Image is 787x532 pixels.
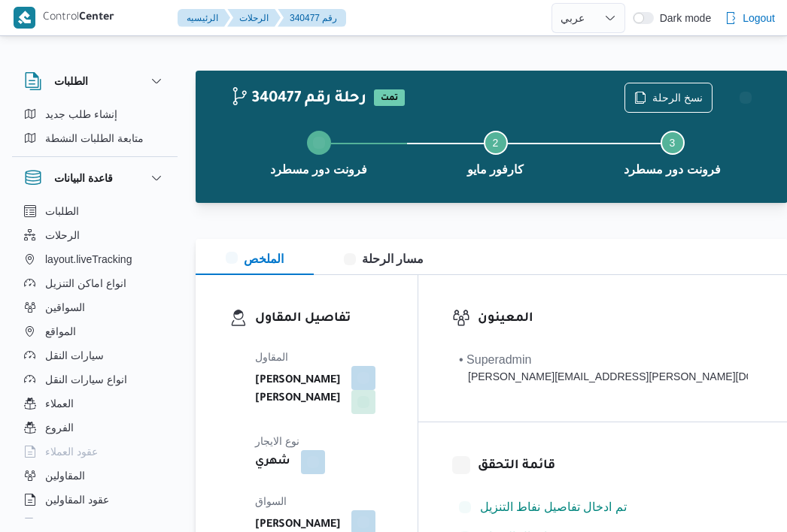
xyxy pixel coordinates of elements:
[459,351,748,369] div: • Superadmin
[18,440,172,464] button: عقود العملاء
[18,343,172,367] button: سيارات النقل
[45,226,80,244] span: الرحلات
[255,372,341,408] b: [PERSON_NAME] [PERSON_NAME]
[14,7,35,29] img: X8yXhbKr1z7QwAAAABJRU5ErkJggg==
[18,223,172,247] button: الرحلات
[45,105,117,123] span: إنشاء طلب جديد
[270,161,367,179] span: فرونت دور مسطرد
[18,295,172,319] button: السواقين
[480,498,627,516] span: تم ادخال تفاصيل نفاط التنزيل
[255,453,290,471] b: شهري
[344,252,424,265] span: مسار الرحلة
[79,12,114,24] b: Center
[624,161,721,179] span: فرونت دور مسطرد
[381,94,398,103] b: تمت
[374,89,405,106] span: تمت
[18,391,172,416] button: العملاء
[45,419,74,437] span: الفروع
[54,169,113,187] h3: قاعدة البيانات
[719,3,781,33] button: Logout
[478,456,754,476] h3: قائمة التحقق
[743,9,775,27] span: Logout
[255,495,287,507] span: السواق
[478,309,754,329] h3: المعينون
[18,464,172,488] button: المقاولين
[45,202,79,220] span: الطلبات
[18,126,172,150] button: متابعة الطلبات النشطة
[24,169,166,187] button: قاعدة البيانات
[45,129,144,147] span: متابعة الطلبات النشطة
[255,351,288,363] span: المقاول
[45,322,76,340] span: المواقع
[18,319,172,343] button: المواقع
[459,351,748,385] span: • Superadmin mohamed.nabil@illa.com.eg
[18,367,172,391] button: انواع سيارات النقل
[230,89,366,109] h2: 340477 رحلة رقم
[467,161,524,179] span: كارفور مايو
[54,72,88,90] h3: الطلبات
[493,137,499,149] span: 2
[731,83,761,113] button: Actions
[45,491,109,509] span: عقود المقاولين
[18,102,172,126] button: إنشاء طلب جديد
[255,435,299,447] span: نوع الايجار
[584,113,761,191] button: فرونت دور مسطرد
[226,252,284,265] span: الملخص
[45,443,98,461] span: عقود العملاء
[18,247,172,271] button: layout.liveTracking
[45,298,85,316] span: السواقين
[18,488,172,512] button: عقود المقاولين
[255,309,384,329] h3: تفاصيل المقاول
[453,495,754,519] button: تم ادخال تفاصيل نفاط التنزيل
[407,113,584,191] button: كارفور مايو
[230,113,407,191] button: فرونت دور مسطرد
[45,274,126,292] span: انواع اماكن التنزيل
[178,9,230,27] button: الرئيسيه
[45,346,104,364] span: سيارات النقل
[278,9,346,27] button: 340477 رقم
[652,89,703,107] span: نسخ الرحلة
[459,369,748,385] div: [PERSON_NAME][EMAIL_ADDRESS][PERSON_NAME][DOMAIN_NAME]
[480,500,627,513] span: تم ادخال تفاصيل نفاط التنزيل
[24,72,166,90] button: الطلبات
[12,199,178,524] div: قاعدة البيانات
[12,102,178,156] div: الطلبات
[45,370,127,388] span: انواع سيارات النقل
[227,9,281,27] button: الرحلات
[45,250,132,268] span: layout.liveTracking
[18,199,172,223] button: الطلبات
[18,271,172,295] button: انواع اماكن التنزيل
[624,83,713,113] button: نسخ الرحلة
[313,137,325,149] svg: Step 1 is complete
[654,12,711,24] span: Dark mode
[45,467,85,485] span: المقاولين
[18,416,172,440] button: الفروع
[670,137,676,149] span: 3
[45,394,74,413] span: العملاء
